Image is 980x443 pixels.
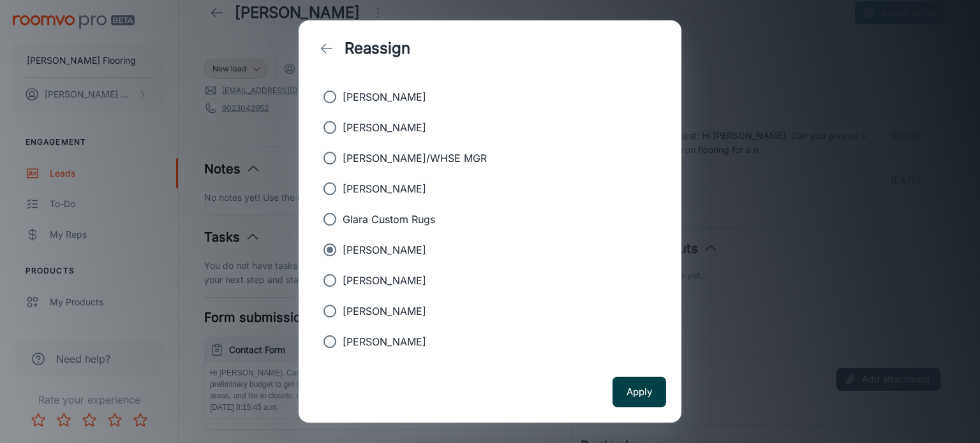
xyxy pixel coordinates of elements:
[343,242,426,258] p: [PERSON_NAME]
[612,377,666,407] button: Apply
[343,273,426,288] p: [PERSON_NAME]
[343,303,426,319] p: [PERSON_NAME]
[343,120,426,135] p: [PERSON_NAME]
[343,89,426,105] p: [PERSON_NAME]
[314,36,339,61] button: back
[343,181,426,196] p: [PERSON_NAME]
[343,334,426,349] p: [PERSON_NAME]
[343,212,435,227] p: Glara Custom Rugs
[343,150,487,166] p: [PERSON_NAME]/WHSE MGR
[345,37,410,60] h1: Reassign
